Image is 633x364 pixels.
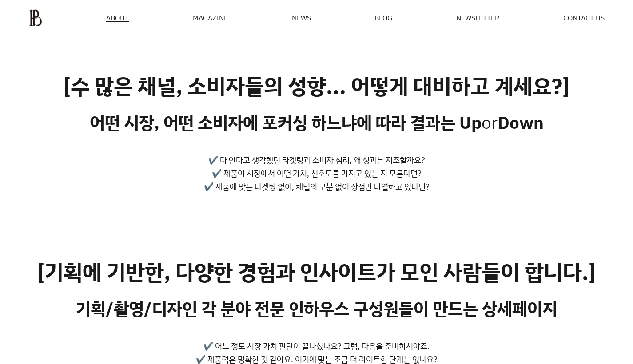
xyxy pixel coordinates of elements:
[292,14,311,21] a: NEWS
[28,9,42,27] img: ba379d5522eb3.png
[64,73,569,99] h2: [수 많은 채널, 소비자들의 성향... 어떻게 대비하고 계세요?]
[106,14,129,22] a: ABOUT
[563,14,605,21] a: CONTACT US
[482,111,498,134] span: or
[204,153,430,193] p: ✔️ 다 안다고 생각했던 타겟팅과 소비자 심리, 왜 성과는 저조할까요? ✔️ 제품이 시장에서 어떤 가치, 선호도를 가지고 있는 지 모른다면? ✔️ 제품에 맞는 타겟팅 없이, ...
[37,259,596,285] h2: [기획에 기반한, 다양한 경험과 인사이트가 모인 사람들이 합니다.]
[76,298,557,319] h3: 기획/촬영/디자인 각 분야 전문 인하우스 구성원들이 만드는 상세페이지
[193,14,228,21] div: MAGAZINE
[456,14,499,21] a: NEWSLETTER
[90,112,544,133] h3: 어떤 시장, 어떤 소비자에 포커싱 하느냐에 따라 결과는 Up Down
[106,14,129,21] span: ABOUT
[374,14,392,21] a: BLOG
